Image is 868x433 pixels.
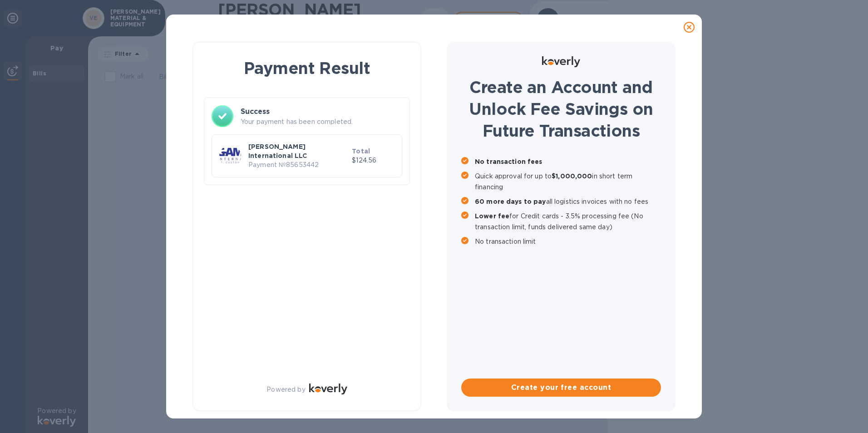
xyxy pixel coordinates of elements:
[475,196,661,207] p: all logistics invoices with no fees
[469,382,654,393] span: Create your free account
[475,198,546,205] b: 60 more days to pay
[461,76,661,142] h1: Create an Account and Unlock Fee Savings on Future Transactions
[241,117,402,127] p: Your payment has been completed.
[309,384,347,394] img: Logo
[552,172,592,180] b: $1,000,000
[248,142,348,160] p: [PERSON_NAME] International LLC
[461,379,661,397] button: Create your free account
[266,385,305,394] p: Powered by
[475,158,542,165] b: No transaction fees
[542,56,580,67] img: Logo
[352,156,395,165] p: $124.56
[241,106,402,117] h3: Success
[475,236,661,247] p: No transaction limit
[207,57,406,79] h1: Payment Result
[248,160,348,170] p: Payment № 85653442
[475,171,661,192] p: Quick approval for up to in short term financing
[352,148,370,155] b: Total
[475,212,509,220] b: Lower fee
[475,211,661,232] p: for Credit cards - 3.5% processing fee (No transaction limit, funds delivered same day)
